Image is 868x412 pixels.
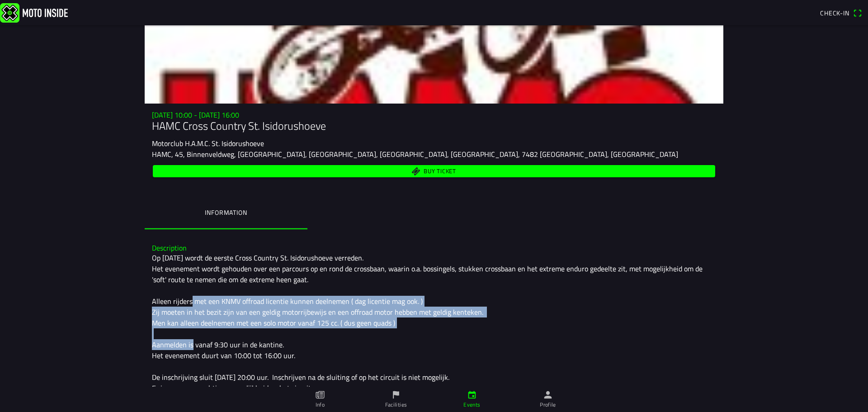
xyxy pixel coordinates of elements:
ion-label: Info [316,401,325,409]
div: Op [DATE] wordt de eerste Cross Country St. Isidorushoeve verreden. Het evenement wordt gehouden ... [152,252,716,393]
ion-label: Events [463,401,480,409]
ion-text: HAMC, 45, Binnenveldweg, [GEOGRAPHIC_DATA], [GEOGRAPHIC_DATA], [GEOGRAPHIC_DATA], [GEOGRAPHIC_DAT... [152,149,678,160]
ion-icon: person [543,390,553,400]
h3: Description [152,244,716,252]
a: Check-inqr scanner [816,5,866,20]
span: Check-in [820,8,849,18]
h3: [DATE] 10:00 - [DATE] 16:00 [152,111,716,119]
ion-icon: calendar [467,390,477,400]
ion-icon: flag [391,390,401,400]
span: Buy ticket [424,168,456,174]
ion-label: Facilities [385,401,407,409]
ion-label: Information [205,208,247,218]
ion-text: Motorclub H.A.M.C. St. Isidorushoeve [152,138,264,149]
ion-label: Profile [540,401,556,409]
h1: HAMC Cross Country St. Isidorushoeve [152,119,716,133]
ion-icon: paper [315,390,325,400]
